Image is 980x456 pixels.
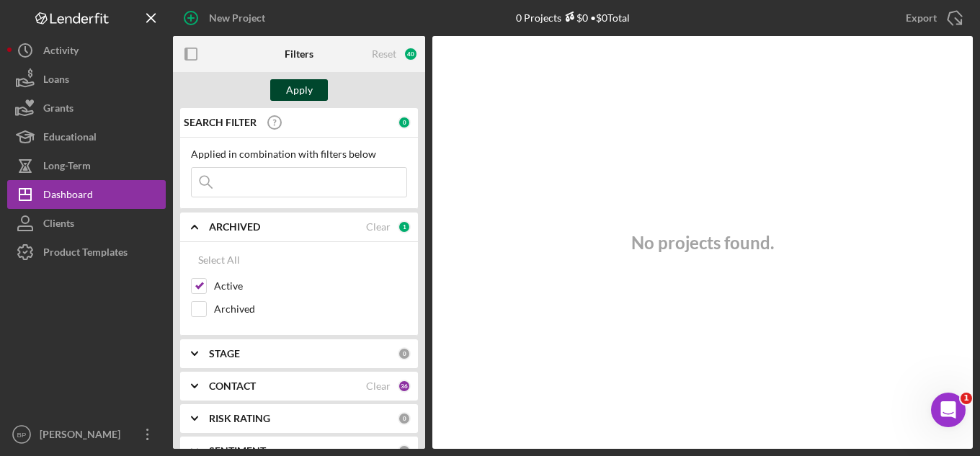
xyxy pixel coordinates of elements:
div: 0 [398,116,411,129]
div: [PERSON_NAME] [36,420,130,452]
div: Export [906,4,937,32]
div: Reset [372,48,396,60]
div: 0 [398,412,411,425]
div: Grants [43,94,73,126]
div: Product Templates [43,238,128,270]
button: Loans [7,65,166,94]
b: ARCHIVED [209,221,260,233]
div: 40 [404,47,418,61]
button: Long-Term [7,151,166,180]
div: Applied in combination with filters below [191,148,407,160]
div: Clear [366,380,391,392]
div: Select All [198,246,240,274]
div: New Project [209,4,265,32]
b: CONTACT [209,380,256,392]
b: Filters [285,48,313,60]
div: 1 [398,220,411,233]
div: 0 [398,347,411,360]
div: Long-Term [43,151,91,184]
button: Dashboard [7,180,166,209]
div: Loans [43,65,69,97]
div: Clients [43,209,74,241]
div: Apply [286,79,313,101]
button: Apply [270,79,328,101]
div: 36 [398,380,411,393]
iframe: Intercom live chat [931,393,966,427]
b: STAGE [209,348,240,359]
button: BP[PERSON_NAME] [7,420,166,449]
div: $0 [561,12,588,24]
button: Educational [7,122,166,151]
label: Active [214,279,407,293]
div: Activity [43,36,79,68]
span: 1 [961,393,972,404]
b: SEARCH FILTER [184,117,257,128]
button: Clients [7,209,166,238]
b: RISK RATING [209,413,270,424]
h3: No projects found. [631,233,774,253]
div: 0 Projects • $0 Total [516,12,630,24]
button: Product Templates [7,238,166,267]
div: Clear [366,221,391,233]
button: Activity [7,36,166,65]
button: Export [891,4,973,32]
div: Educational [43,122,97,155]
button: Select All [191,246,247,274]
text: BP [17,431,27,439]
button: Grants [7,94,166,122]
div: Dashboard [43,180,93,213]
button: New Project [173,4,280,32]
label: Archived [214,302,407,316]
